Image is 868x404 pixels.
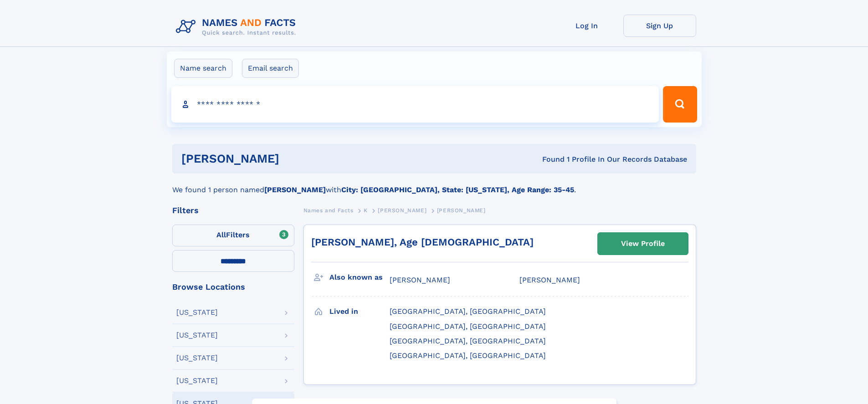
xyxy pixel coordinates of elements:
[329,270,390,285] h3: Also known as
[621,233,665,254] div: View Profile
[311,236,534,248] a: [PERSON_NAME], Age [DEMOGRAPHIC_DATA]
[176,309,218,316] div: [US_STATE]
[364,205,368,216] a: K
[390,307,546,316] span: [GEOGRAPHIC_DATA], [GEOGRAPHIC_DATA]
[364,207,368,214] span: K
[176,377,218,384] div: [US_STATE]
[341,185,574,194] b: City: [GEOGRAPHIC_DATA], State: [US_STATE], Age Range: 35-45
[171,86,659,123] input: search input
[329,304,390,319] h3: Lived in
[216,230,226,239] span: All
[390,351,546,360] span: [GEOGRAPHIC_DATA], [GEOGRAPHIC_DATA]
[663,86,697,123] button: Search Button
[598,233,688,255] a: View Profile
[390,276,450,284] span: [PERSON_NAME]
[172,283,294,291] div: Browse Locations
[437,207,486,214] span: [PERSON_NAME]
[181,153,411,164] h1: [PERSON_NAME]
[176,332,218,339] div: [US_STATE]
[519,276,580,284] span: [PERSON_NAME]
[174,59,232,78] label: Name search
[172,15,303,39] img: Logo Names and Facts
[411,154,687,164] div: Found 1 Profile In Our Records Database
[390,337,546,345] span: [GEOGRAPHIC_DATA], [GEOGRAPHIC_DATA]
[242,59,299,78] label: Email search
[264,185,326,194] b: [PERSON_NAME]
[378,205,426,216] a: [PERSON_NAME]
[390,322,546,331] span: [GEOGRAPHIC_DATA], [GEOGRAPHIC_DATA]
[378,207,426,214] span: [PERSON_NAME]
[303,205,354,216] a: Names and Facts
[172,206,294,215] div: Filters
[172,225,294,246] label: Filters
[172,174,696,195] div: We found 1 person named with .
[623,15,696,37] a: Sign Up
[176,354,218,362] div: [US_STATE]
[550,15,623,37] a: Log In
